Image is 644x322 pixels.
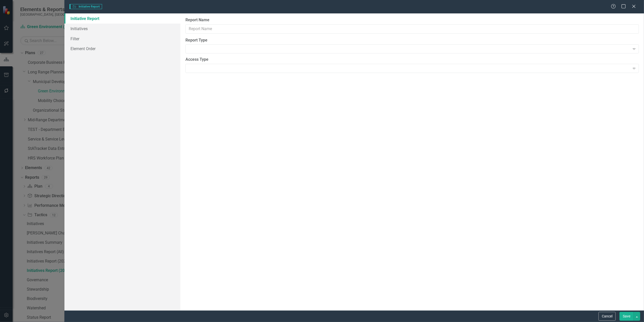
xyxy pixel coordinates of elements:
[185,24,639,34] input: Report Name
[69,4,102,9] span: Initiative Report
[64,34,180,44] a: Filter
[185,17,639,23] label: Report Name
[185,37,639,43] label: Report Type
[599,312,616,321] button: Cancel
[64,13,180,24] a: Initiative Report
[185,57,639,63] label: Access Type
[619,312,634,321] button: Save
[64,24,180,34] a: Initiatives
[64,44,180,54] a: Element Order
